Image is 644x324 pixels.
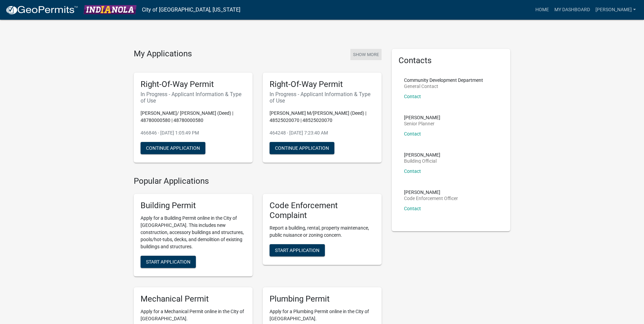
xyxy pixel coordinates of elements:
a: Home [533,3,552,16]
a: City of [GEOGRAPHIC_DATA], [US_STATE] [142,4,240,16]
p: General Contact [404,84,483,89]
img: City of Indianola, Iowa [84,5,136,14]
h5: Right-Of-Way Permit [270,79,375,89]
h5: Building Permit [141,201,246,211]
a: Contact [404,206,421,211]
h4: Popular Applications [134,176,382,186]
h5: Mechanical Permit [141,294,246,304]
a: Contact [404,94,421,99]
p: [PERSON_NAME] [404,152,440,157]
p: [PERSON_NAME] [404,115,440,120]
p: 466846 - [DATE] 1:05:49 PM [141,129,246,137]
p: Apply for a Building Permit online in the City of [GEOGRAPHIC_DATA]. This includes new constructi... [141,215,246,250]
p: 464248 - [DATE] 7:23:40 AM [270,129,375,137]
button: Show More [350,49,382,60]
p: [PERSON_NAME] [404,190,458,195]
p: Building Official [404,159,440,163]
p: [PERSON_NAME] M/[PERSON_NAME] (Deed) | 48525020070 | 48525020070 [270,110,375,124]
p: [PERSON_NAME]/ [PERSON_NAME] (Deed) | 48780000580 | 48780000580 [141,110,246,124]
h4: My Applications [134,49,192,59]
p: Apply for a Plumbing Permit online in the City of [GEOGRAPHIC_DATA]. [270,308,375,322]
a: My Dashboard [552,3,593,16]
p: Code Enforcement Officer [404,196,458,201]
p: Apply for a Mechanical Permit online in the City of [GEOGRAPHIC_DATA]. [141,308,246,322]
button: Start Application [141,256,196,268]
h5: Plumbing Permit [270,294,375,304]
p: Community Development Department [404,78,483,83]
h6: In Progress - Applicant Information & Type of Use [141,91,246,104]
h5: Code Enforcement Complaint [270,201,375,220]
a: Contact [404,168,421,174]
p: Report a building, rental, property maintenance, public nuisance or zoning concern. [270,224,375,239]
h6: In Progress - Applicant Information & Type of Use [270,91,375,104]
span: Start Application [275,248,319,253]
button: Continue Application [270,142,334,154]
h5: Right-Of-Way Permit [141,79,246,89]
p: Senior Planner [404,121,440,126]
a: Contact [404,131,421,137]
a: [PERSON_NAME] [593,3,639,16]
button: Continue Application [141,142,205,154]
span: Start Application [146,259,190,265]
h5: Contacts [399,56,504,66]
button: Start Application [270,244,325,256]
